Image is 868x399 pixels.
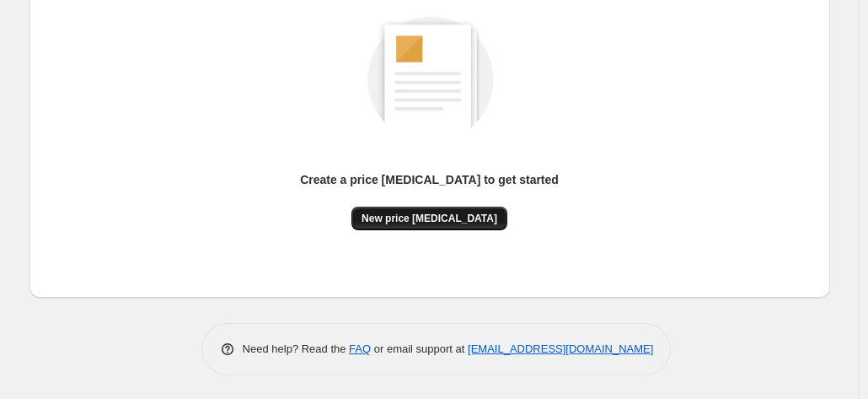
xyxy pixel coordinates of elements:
span: or email support at [371,342,468,355]
span: New price [MEDICAL_DATA] [362,212,497,225]
a: FAQ [349,342,371,355]
button: New price [MEDICAL_DATA] [351,207,507,230]
p: Create a price [MEDICAL_DATA] to get started [300,171,559,188]
span: Need help? Read the [243,342,350,355]
a: [EMAIL_ADDRESS][DOMAIN_NAME] [468,342,653,355]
